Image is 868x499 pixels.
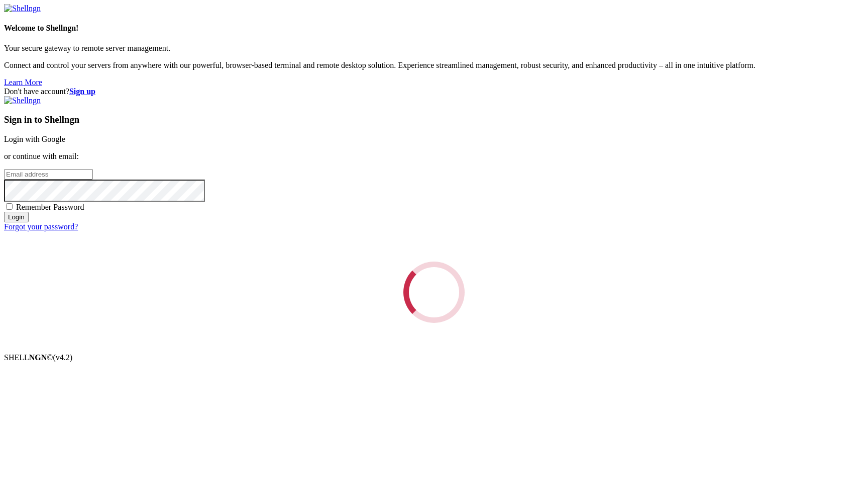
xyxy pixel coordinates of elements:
[4,4,41,13] img: Shellngn
[4,353,72,362] span: SHELL ©
[4,61,864,70] p: Connect and control your servers from anywhere with our powerful, browser-based terminal and remo...
[29,353,47,362] b: NGN
[4,152,864,161] p: or continue with email:
[394,253,474,332] div: Loading...
[4,135,65,143] a: Login with Google
[16,203,84,211] span: Remember Password
[53,353,73,362] span: 4.2.0
[4,96,41,105] img: Shellngn
[4,212,29,222] input: Login
[4,114,864,125] h3: Sign in to Shellngn
[69,87,95,96] a: Sign up
[6,203,13,210] input: Remember Password
[4,169,93,180] input: Email address
[4,24,864,33] h4: Welcome to Shellngn!
[4,78,42,87] a: Learn More
[4,222,78,231] a: Forgot your password?
[4,44,864,53] p: Your secure gateway to remote server management.
[4,87,864,96] div: Don't have account?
